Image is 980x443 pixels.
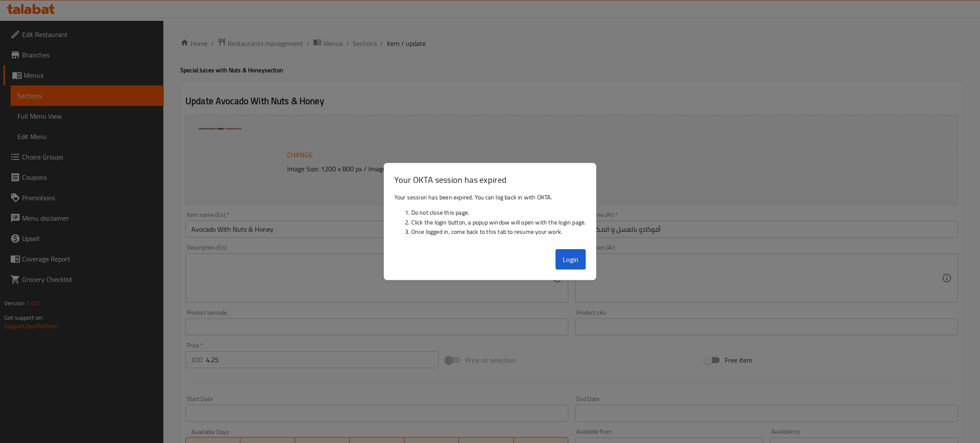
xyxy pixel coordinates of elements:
li: Once logged in, come back to this tab to resume your work. [411,227,586,236]
div: Your session has been expired. You can log back in with OKTA. [384,189,596,246]
button: Login [556,249,586,270]
li: Click the login button, a popup window will open with the login page. [411,218,586,227]
h3: Your OKTA session has expired [394,173,586,186]
li: Do not close this page. [411,208,586,217]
